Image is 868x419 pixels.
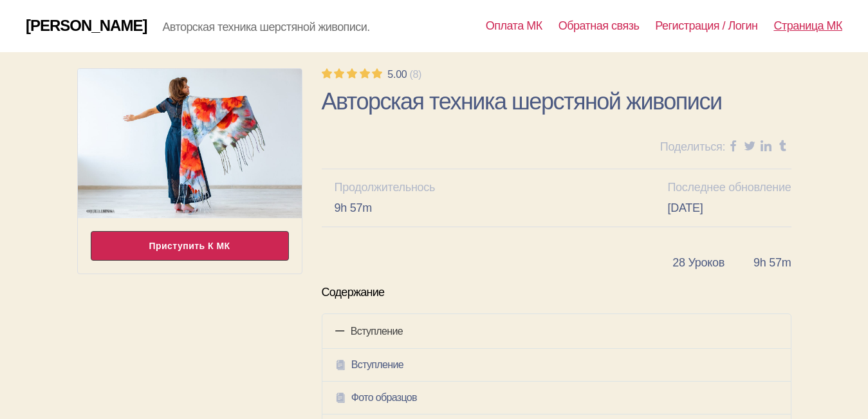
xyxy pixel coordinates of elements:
[335,391,778,405] h5: Фото образцов
[486,19,842,33] nav: Horizontal
[667,179,791,217] li: [DATE]
[335,179,436,196] span: Продолжительнось
[162,21,369,34] div: Авторская техника шерстяной живописи.
[773,19,842,33] a: Страница МК
[335,358,778,372] h5: Вступление
[655,19,757,33] a: Регистрация / Логин
[335,179,436,217] li: 9h 57m
[559,19,640,33] a: Обратная связь
[322,87,791,116] h1: Авторская техника шерстяной живописи
[322,285,385,300] h4: Содержание
[667,179,791,196] span: Последнее обновление
[26,18,147,33] a: [PERSON_NAME]
[387,69,424,80] span: 5.00
[409,69,421,80] i: (8)
[672,256,725,269] span: 28 Уроков
[753,256,791,269] span: 9h 57m
[486,19,542,33] a: Оплата МК
[335,323,778,339] h4: Вступление
[660,138,725,156] span: Поделиться:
